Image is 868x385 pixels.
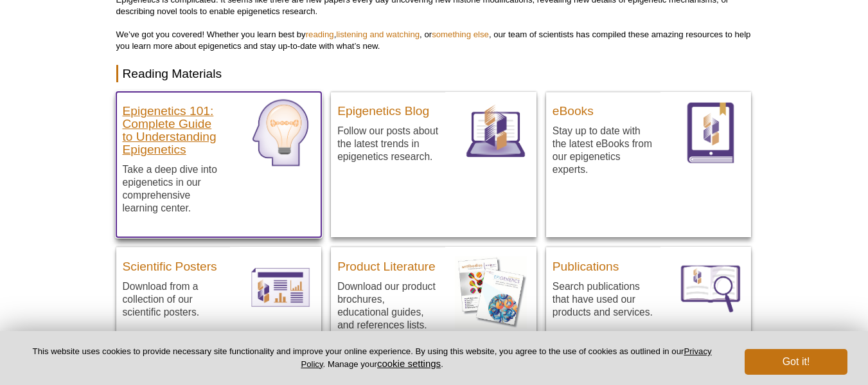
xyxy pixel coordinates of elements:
[21,346,723,370] p: This website uses cookies to provide necessary site functionality and improve your online experie...
[306,30,334,39] a: reading
[240,247,321,328] img: Posters
[337,254,439,273] h3: Product Literature
[670,92,752,174] img: eBooks
[553,124,654,176] p: Stay up to date with the latest eBooks from our epigenetics experts.
[553,254,654,273] h3: Publications
[337,98,439,118] h3: Epigenetics Blog
[670,247,752,328] img: Publications
[455,92,536,174] img: Blog
[553,98,654,118] h3: eBooks
[123,163,224,215] p: Take a deep dive into epigenetics in our comprehensive learning center.
[546,247,752,341] a: Publications Search publications that have used our products and services. Publications
[116,65,752,82] h2: Reading Materials
[337,280,439,332] p: Download our product brochures, educational guides, and references lists.
[240,92,321,174] img: Epigenetics Learning Center
[745,349,847,375] button: Got it!
[331,247,536,354] a: Product Literature Download our product brochures, educational guides, and references lists. Down...
[337,124,439,163] p: Follow our posts about the latest trends in epigenetics research.
[123,254,224,273] h3: Scientific Posters
[546,92,752,199] a: eBooks Stay up to date with the latest eBooks from our epigenetics experts. eBooks
[455,247,536,328] img: Download Product Literature
[336,30,420,39] a: listening and watching
[331,92,536,186] a: Epigenetics Blog Follow our posts about the latest trends in epigenetics research. Blog
[377,358,441,369] button: cookie settings
[116,247,322,341] a: Scientific Posters Download from a collection of our scientific posters. Posters
[301,346,711,368] a: Privacy Policy
[123,98,224,156] h3: Epigenetics 101: Complete Guide to Understanding Epigenetics
[116,92,322,238] a: Epigenetics 101: Complete Guide to Understanding Epigenetics Take a deep dive into epigenetics in...
[553,280,654,319] p: Search publications that have used our products and services.
[432,30,489,39] a: something else
[123,280,224,319] p: Download from a collection of our scientific posters.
